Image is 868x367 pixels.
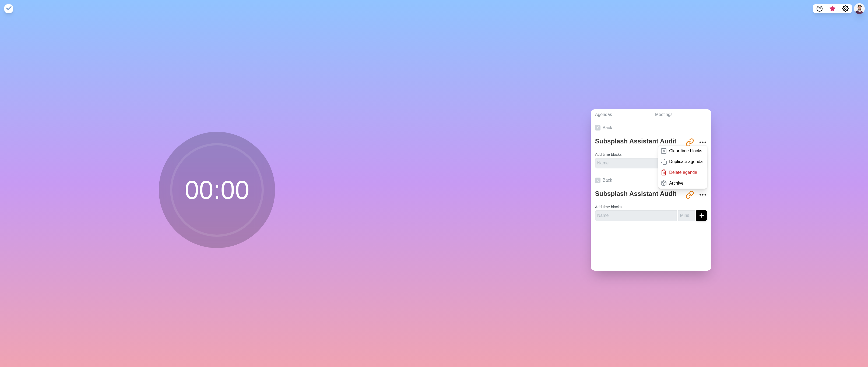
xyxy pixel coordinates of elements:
label: Add time blocks [595,205,622,209]
label: Add time blocks [595,152,622,157]
a: Back [591,173,711,188]
p: Duplicate agenda [669,158,703,165]
input: Mins [678,210,695,221]
img: timeblocks logo [4,4,13,13]
input: Name [595,158,677,168]
a: Agendas [591,109,651,120]
input: Name [595,210,677,221]
p: Archive [669,180,683,186]
button: What’s new [826,4,839,13]
a: Meetings [651,109,711,120]
button: Help [813,4,826,13]
button: Share link [684,137,695,148]
p: Clear time blocks [669,148,702,154]
button: Settings [839,4,852,13]
button: More [697,137,708,148]
a: Back [591,120,711,135]
span: 3 [830,7,835,11]
button: Share link [684,189,695,200]
p: Delete agenda [669,169,697,176]
button: More [697,189,708,200]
